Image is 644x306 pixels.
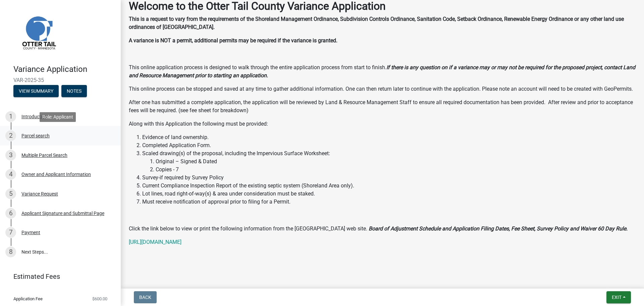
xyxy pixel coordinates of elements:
strong: This is a request to vary from the requirements of the Shoreland Management Ordinance, Subdivisio... [129,16,624,30]
strong: A variance is NOT a permit, additional permits may be required if the variance is granted. [129,37,337,44]
a: Estimated Fees [5,270,110,283]
div: 1 [5,111,16,122]
li: Must receive notification of approval prior to filing for a Permit. [142,198,636,206]
button: Notes [61,85,87,97]
span: Application Fee [13,297,43,301]
span: VAR-2025-35 [13,77,107,83]
li: Current Compliance Inspection Report of the existing septic system (Shoreland Area only). [142,182,636,190]
p: Click the link below to view or print the following information from the [GEOGRAPHIC_DATA] web site. [129,225,636,233]
h4: Variance Application [13,64,115,74]
li: Evidence of land ownership. [142,133,636,141]
li: Completed Application Form. [142,141,636,149]
span: $600.00 [92,297,107,301]
a: [URL][DOMAIN_NAME] [129,239,181,245]
wm-modal-confirm: Notes [61,89,87,94]
div: Role: Applicant [40,112,76,122]
li: Lot lines, road right-of-way(s) & area under consideration must be staked. [142,190,636,198]
div: 3 [5,150,16,161]
button: View Summary [13,85,59,97]
button: Back [134,291,157,303]
div: 4 [5,169,16,180]
div: Payment [21,230,40,235]
div: 6 [5,208,16,219]
div: Multiple Parcel Search [21,153,67,158]
div: 8 [5,247,16,257]
li: Copies - 7 [156,166,636,174]
li: Survey-if required by Survey Policy [142,174,636,182]
img: Otter Tail County, Minnesota [13,7,64,57]
p: Along with this Application the following must be provided: [129,120,636,128]
div: Introduction [21,114,47,119]
div: 5 [5,188,16,199]
span: Back [139,295,151,300]
span: Exit [612,295,622,300]
li: Scaled drawing(s) of the proposal, including the Impervious Surface Worksheet: [142,149,636,174]
strong: Board of Adjustment Schedule and Application Filing Dates, Fee Sheet, Survey Policy and Waiver 60... [369,225,628,232]
li: Original – Signed & Dated [156,158,636,166]
p: This online process can be stopped and saved at any time to gather additional information. One ca... [129,85,636,93]
div: Applicant Signature and Submittal Page [21,211,104,216]
div: Parcel search [21,133,50,138]
button: Exit [606,291,631,303]
div: Owner and Applicant Information [21,172,91,177]
div: 7 [5,227,16,238]
wm-modal-confirm: Summary [13,89,59,94]
div: Variance Request [21,191,58,196]
p: This online application process is designed to walk through the entire application process from s... [129,63,636,80]
div: 2 [5,130,16,141]
p: After one has submitted a complete application, the application will be reviewed by Land & Resour... [129,98,636,115]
